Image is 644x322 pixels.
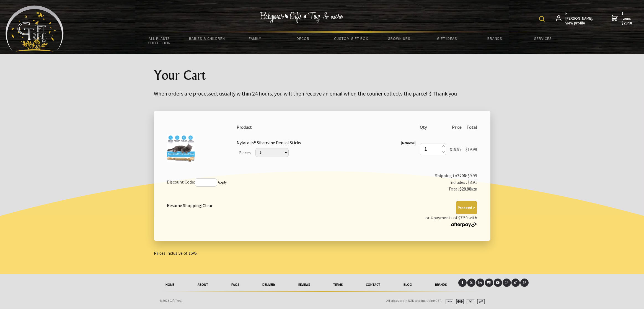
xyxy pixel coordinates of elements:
a: FAQs [220,279,251,291]
a: Tiktok [511,279,520,287]
div: | [167,201,213,209]
th: Total [464,122,479,132]
a: Brands [423,279,458,291]
a: All Plants Collection [135,33,183,49]
a: Decor [279,33,327,44]
h1: Your Cart [154,68,490,82]
a: LinkedIn [476,279,484,287]
td: Shipping to : $9.99 [347,170,479,195]
a: Terms [322,279,354,291]
a: Instagram [503,279,511,287]
td: Pieces: [237,146,254,159]
a: Remove [402,141,415,145]
a: reviews [287,279,322,291]
a: Apply [218,180,227,185]
span: NZD [471,187,477,191]
a: Grown Ups [375,33,423,44]
big: When orders are processed, usually within 24 hours, you will then receive an email when the couri... [154,90,457,97]
span: © 2025 Gift Tree. [159,298,182,303]
a: Services [519,33,567,44]
a: Brands [471,33,519,44]
div: Total: [349,186,477,193]
img: paypal.svg [464,299,474,304]
a: Blog [392,279,423,291]
img: mastercard.svg [454,299,464,304]
a: Contact [354,279,392,291]
a: Gift Ideas [423,33,471,44]
td: Discount Code: [165,170,348,195]
a: Custom Gift Box [327,33,375,44]
a: Facebook [458,279,467,287]
a: Resume Shopping [167,203,201,208]
img: visa.svg [443,299,453,304]
img: Babywear - Gifts - Toys & more [260,12,343,23]
a: About [186,279,220,291]
td: $19.99 [448,132,464,166]
a: Family [231,33,279,44]
a: Hi [PERSON_NAME],View profile [556,11,594,26]
div: Includes : $3.91 [349,179,477,186]
th: Qty [418,122,448,132]
img: Babyware - Gifts - Toys and more... [6,6,64,51]
strong: $29.98 [622,21,633,26]
a: Babies & Children [183,33,231,44]
a: 3206 [457,173,466,178]
a: 1 items$29.98 [612,11,633,26]
a: X (Twitter) [467,279,475,287]
a: Pinterest [520,279,529,287]
span: Hi [PERSON_NAME], [565,11,594,26]
small: [ ] [401,141,416,145]
p: Prices inclusive of 15% . [154,250,490,256]
img: product search [539,16,545,22]
input: If you have a discount code, enter it here and press 'Apply'. [195,178,217,187]
strong: $29.98 [460,186,477,192]
a: Nylatails® Silvervine Dental Sticks [237,140,301,145]
p: or 4 payments of $7.50 with [425,214,477,228]
a: HOME [154,279,186,291]
img: afterpay.svg [475,299,485,304]
th: Product [235,122,418,132]
th: Price [448,122,464,132]
strong: View profile [565,21,594,26]
span: 1 items [622,11,633,26]
td: $19.99 [464,132,479,166]
span: All prices are in NZD and including GST. [386,298,442,303]
a: Youtube [494,279,502,287]
a: Clear [203,203,213,208]
a: delivery [251,279,287,291]
button: Proceed > [456,201,477,214]
img: Afterpay [451,222,477,227]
